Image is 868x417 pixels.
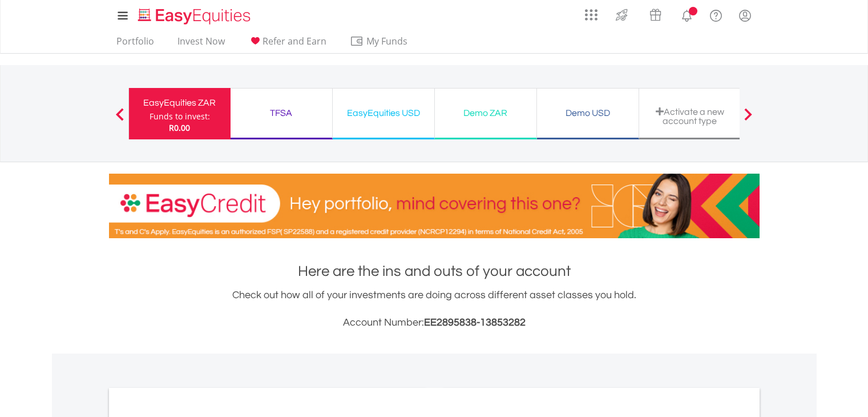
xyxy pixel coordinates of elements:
[646,107,734,126] div: Activate a new account type
[109,261,760,282] h1: Here are the ins and outs of your account
[136,7,255,26] img: EasyEquities_Logo.png
[173,35,229,53] a: Invest Now
[263,35,326,47] span: Refer and Earn
[646,6,665,24] img: vouchers-v2.svg
[701,3,730,26] a: FAQ's and Support
[150,111,210,122] div: Funds to invest:
[136,95,224,111] div: EasyEquities ZAR
[350,34,425,49] span: My Funds
[340,105,427,121] div: EasyEquities USD
[672,3,701,26] a: Notifications
[612,6,631,24] img: thrive-v2.svg
[544,105,632,121] div: Demo USD
[244,35,331,53] a: Refer and Earn
[112,35,159,53] a: Portfolio
[109,287,760,331] div: Check out how all of your investments are doing across different asset classes you hold.
[442,105,530,121] div: Demo ZAR
[585,9,597,21] img: grid-menu-icon.svg
[424,317,526,328] span: EE2895838-13853282
[134,3,255,26] a: Home page
[730,3,760,28] a: My Profile
[109,315,760,331] h3: Account Number:
[639,3,672,24] a: Vouchers
[237,105,325,121] div: TFSA
[109,174,760,238] img: EasyCredit Promotion Banner
[169,122,190,133] span: R0.00
[578,3,605,21] a: AppsGrid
